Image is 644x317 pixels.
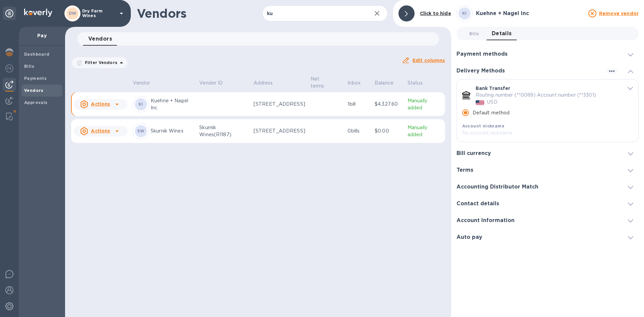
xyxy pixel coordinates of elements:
[88,34,112,44] span: Vendors
[457,150,491,157] h3: Bill currency
[151,97,194,111] p: Kuehne + Nagel Inc
[473,109,510,116] p: Default method
[375,80,393,87] p: Balance
[24,88,44,93] b: Vendors
[133,80,159,87] span: Vendor
[462,129,619,137] p: No account nickname
[457,68,505,74] h3: Delivery Methods
[476,92,596,99] p: Routing number (**0089) Account number (**3301)
[3,7,16,20] div: Unpin categories
[457,184,538,190] h3: Accounting Distributor Match
[254,101,305,108] p: [STREET_ADDRESS]
[476,100,485,105] img: USD
[254,80,273,87] p: Address
[457,79,639,145] div: default-method
[476,10,584,17] h3: Kuehne + Nagel Inc
[24,64,34,69] b: Bills
[457,217,515,224] h3: Account Information
[457,201,499,207] h3: Contact details
[24,32,60,39] p: Pay
[91,101,110,107] u: Actions
[469,30,479,37] span: Bills
[457,234,482,241] h3: Auto pay
[462,123,504,128] b: Account nickname
[5,64,13,72] img: Foreign exchange
[375,127,402,135] p: $0.00
[24,52,50,57] b: Dashboard
[347,80,361,87] p: Inbox
[139,102,143,107] b: KI
[199,80,231,87] span: Vendor ID
[462,11,467,16] b: KI
[311,75,334,90] p: Net terms
[408,124,442,138] p: Manually added
[408,80,423,87] p: Status
[375,101,402,108] p: $4,327.60
[82,9,116,18] p: Dry Farm Wines
[24,76,47,81] b: Payments
[254,80,282,87] span: Address
[347,127,369,135] p: 0 bills
[133,80,150,87] p: Vendor
[599,11,639,16] u: Remove vendor
[492,29,512,38] span: Details
[457,51,507,57] h3: Payment methods
[24,100,48,105] b: Approvals
[69,11,76,16] b: DW
[254,127,305,135] p: [STREET_ADDRESS]
[413,58,445,63] u: Edit columns
[457,167,473,173] h3: Terms
[82,60,117,65] p: Filter Vendors
[199,80,223,87] p: Vendor ID
[24,9,52,17] img: Logo
[375,80,402,87] span: Balance
[347,80,369,87] span: Inbox
[347,101,369,108] p: 1 bill
[476,85,511,92] p: Bank Transfer
[151,127,194,135] p: Skurnik Wines
[137,128,145,134] b: SW
[199,124,248,138] p: Skurnik Wines(R1187)
[408,97,442,111] p: Manually added
[487,99,497,106] p: USD
[137,6,262,20] h1: Vendors
[91,128,110,134] u: Actions
[311,75,342,90] span: Net terms
[420,11,451,16] b: Click to hide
